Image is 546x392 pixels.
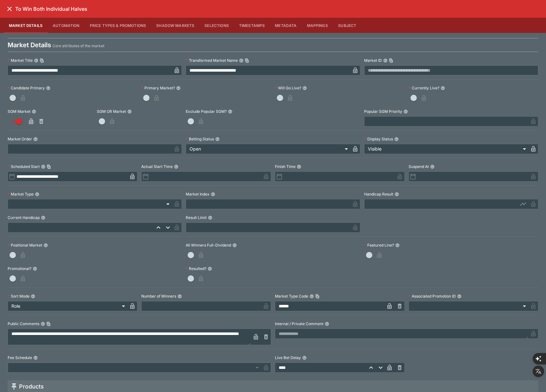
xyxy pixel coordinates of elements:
button: Timestamps [234,18,270,33]
p: Transformed Market Name [186,58,238,63]
button: Internal / Private Comment [325,322,329,326]
button: Associated Promotion ID [457,294,462,299]
button: Resulted? [208,267,212,271]
button: Public CommentsCopy To Clipboard [41,322,45,326]
button: Currently Live? [441,86,445,90]
p: Market Index [186,191,210,197]
p: All Winners Full-Dividend [186,242,231,248]
button: Selections [199,18,234,33]
button: Copy To Clipboard [245,58,249,63]
button: Fee Schedule [33,356,38,360]
p: Finish Time [275,164,296,169]
p: Actual Start Time [141,164,173,169]
h4: Market Details [8,41,51,49]
button: Positional Market [43,243,48,247]
p: Market Type Code [275,293,308,299]
button: Price Types & Promotions [85,18,151,33]
p: Number of Winners [141,293,176,299]
p: Market Title [8,58,33,63]
button: Handicap Result [395,192,399,196]
button: Finish Time [297,164,301,169]
p: Featured Line? [364,242,394,248]
button: All Winners Full-Dividend [232,243,237,247]
p: Primary Market? [141,85,175,91]
button: Market Type [35,192,39,196]
button: Copy To Clipboard [46,322,51,326]
button: Market Index [211,192,215,196]
button: Scheduled StartCopy To Clipboard [41,164,45,169]
button: Copy To Clipboard [47,164,51,169]
button: Market Type CodeCopy To Clipboard [310,294,314,299]
button: Copy To Clipboard [315,294,320,299]
button: Shadow Markets [151,18,199,33]
button: SGM OR Market [127,109,132,114]
button: Market TitleCopy To Clipboard [34,58,38,63]
p: Handicap Result [364,191,393,197]
button: Featured Line? [395,243,400,247]
button: Metadata [270,18,302,33]
button: close [4,3,15,15]
p: Exclude Popular SGM? [186,109,227,114]
button: Suspend At [430,164,435,169]
button: Exclude Popular SGM? [228,109,232,114]
p: Currently Live? [409,85,439,91]
p: Current Handicap [8,215,40,220]
p: SGM OR Market [97,109,126,114]
button: Sort Mode [31,294,35,299]
p: Fee Schedule [8,355,32,360]
button: Live Bet Delay [302,356,307,360]
div: Visible [364,144,528,154]
p: Will Go Live? [275,85,301,91]
p: Market Order [8,136,32,142]
button: Betting Status [215,137,220,141]
button: Current Handicap [41,215,45,220]
button: Primary Market? [176,86,181,90]
p: Suspend At [409,164,429,169]
button: Display Status [394,137,399,141]
p: Market ID [364,58,382,63]
p: Betting Status [186,136,214,142]
button: Promotional? [33,267,37,271]
button: Market Details [4,18,48,33]
button: Will Go Live? [303,86,307,90]
button: Candidate Primary [46,86,50,90]
p: Internal / Private Comment [275,321,323,326]
p: Result Limit [186,215,207,220]
p: Sort Mode [8,293,30,299]
h5: Products [19,383,44,390]
p: SGM Market [8,109,30,114]
button: Automation [48,18,85,33]
p: Candidate Primary [8,85,45,91]
button: Market Order [33,137,38,141]
p: Display Status [364,136,393,142]
button: Copy To Clipboard [40,58,44,63]
p: Popular SGM Priority [364,109,402,114]
button: Market IDCopy To Clipboard [383,58,388,63]
button: Subject [333,18,362,33]
p: Core attributes of the market [52,43,104,49]
button: Actual Start Time [174,164,178,169]
button: Mappings [302,18,333,33]
h6: To Win Both Individual Halves [15,6,87,12]
button: Copy To Clipboard [389,58,393,63]
button: Result Limit [208,215,212,220]
div: Role [8,301,127,311]
button: Number of Winners [177,294,182,299]
p: Public Comments [8,321,39,326]
div: Open [186,144,350,154]
p: Associated Promotion ID [409,293,456,299]
p: Positional Market [8,242,42,248]
p: Resulted? [186,266,206,271]
button: SGM Market [32,109,36,114]
p: Market Type [8,191,34,197]
p: Live Bet Delay [275,355,301,360]
p: Promotional? [8,266,31,271]
button: Popular SGM Priority [403,109,408,114]
p: Scheduled Start [8,164,40,169]
button: Transformed Market NameCopy To Clipboard [239,58,243,63]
